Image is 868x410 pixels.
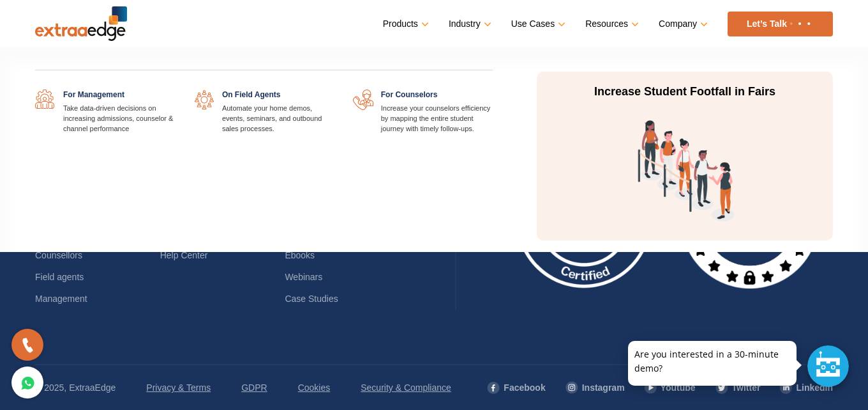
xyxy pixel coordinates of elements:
a: Management [35,294,87,304]
a: Twitter [715,377,761,398]
a: Products [383,15,426,33]
a: Help Center [160,250,208,260]
a: Youtube [644,377,696,398]
a: Security & Compliance [361,377,451,398]
a: Cookies [298,377,331,398]
a: GDPR [241,377,267,398]
a: Facebook [486,377,545,398]
a: Let’s Talk [728,12,833,36]
p: Increase Student Footfall in Fairs [565,84,805,100]
a: Ebooks [285,250,315,260]
a: Resources [585,15,636,33]
a: Counsellors [35,250,82,260]
p: © 2025, ExtraaEdge [35,377,116,398]
a: Privacy & Terms [146,377,211,398]
a: Webinars [285,272,322,282]
a: Use Cases [511,15,563,33]
a: Field agents [35,272,84,282]
a: Case Studies [285,294,338,304]
a: Instagram [565,377,625,398]
a: Linkedin [779,377,833,398]
a: Company [659,15,705,33]
div: Chat [807,345,849,387]
a: Industry [449,15,489,33]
